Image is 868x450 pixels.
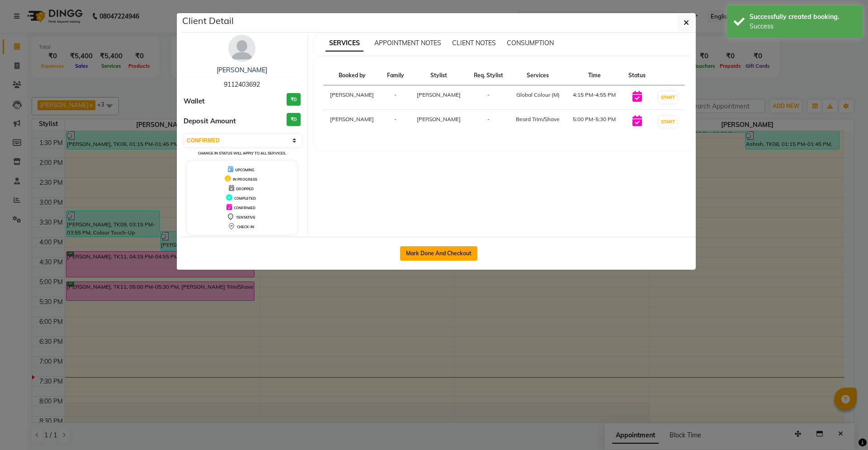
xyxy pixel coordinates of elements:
td: - [381,85,410,110]
th: Time [566,66,623,85]
span: TENTATIVE [236,215,255,220]
span: Deposit Amount [184,116,236,127]
span: COMPLETED [234,196,256,201]
span: CLIENT NOTES [452,39,496,47]
span: CHECK-IN [237,225,254,229]
a: [PERSON_NAME] [217,66,267,74]
span: Wallet [184,96,205,107]
th: Req. Stylist [467,66,509,85]
td: [PERSON_NAME] [324,85,381,110]
span: 9112403692 [224,80,260,89]
td: [PERSON_NAME] [324,110,381,134]
button: Mark Done And Checkout [400,246,477,261]
button: START [659,116,677,127]
span: CONSUMPTION [507,39,554,47]
span: DROPPED [236,187,254,191]
img: avatar [228,35,255,62]
span: CONFIRMED [234,206,255,210]
td: - [381,110,410,134]
th: Family [381,66,410,85]
span: [PERSON_NAME] [417,116,461,122]
span: UPCOMING [235,168,255,172]
td: - [467,110,509,134]
th: Status [623,66,652,85]
span: [PERSON_NAME] [417,91,461,98]
div: Global Colour (M) [515,91,561,99]
small: Change in status will apply to all services. [198,151,286,155]
span: SERVICES [325,35,363,52]
td: - [467,85,509,110]
th: Stylist [410,66,467,85]
h5: Client Detail [182,14,234,28]
button: START [659,92,677,103]
th: Services [509,66,566,85]
h3: ₹0 [287,113,301,126]
div: Beard Trim/Shave [515,115,561,123]
td: 4:15 PM-4:55 PM [566,85,623,110]
td: 5:00 PM-5:30 PM [566,110,623,134]
h3: ₹0 [287,93,301,106]
th: Booked by [324,66,381,85]
div: Successfully created booking. [750,12,856,22]
span: APPOINTMENT NOTES [374,39,441,47]
span: IN PROGRESS [233,177,257,182]
div: Success [750,22,856,31]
